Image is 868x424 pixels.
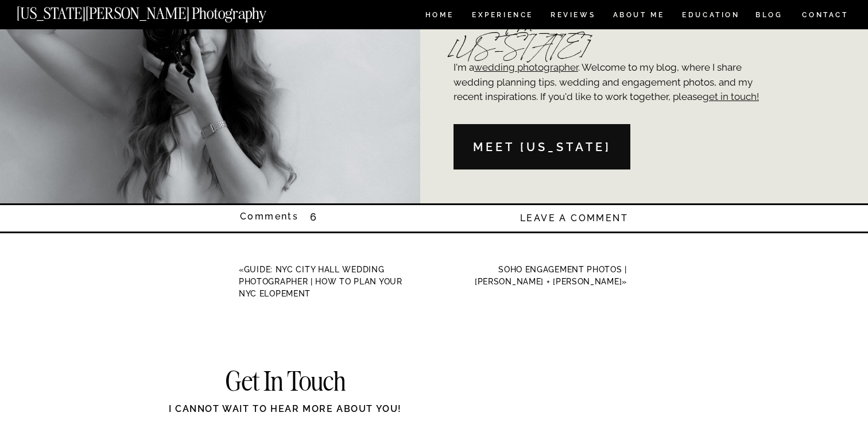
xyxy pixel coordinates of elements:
[307,112,561,121] a: Find out if I’m available for your Engagement Photos
[310,210,358,226] div: 6
[613,11,665,21] a: ABOUT ME
[454,60,767,124] p: I'm a . Welcome to my blog, where I share wedding planning tips, wedding and engagement photos, a...
[17,6,305,16] a: [US_STATE][PERSON_NAME] Photography
[240,212,362,225] a: Comments
[801,9,849,21] a: CONTACT
[170,368,401,396] h2: Get In Touch
[475,265,627,286] a: SOHO Engagement Photos | [PERSON_NAME] + [PERSON_NAME]
[755,11,783,21] a: BLOG
[500,211,628,225] a: LEAVE A COMMENT
[474,61,578,73] a: wedding photographer
[681,11,741,21] a: EDUCATION
[423,11,456,21] a: HOME
[455,264,627,288] h3: »
[703,91,759,102] a: get in touch!
[239,264,411,300] h3: «
[239,265,402,298] a: Guide: NYC City Hall Wedding Photographer | How to Plan Your NYC Elopement
[472,11,532,21] a: Experience
[551,11,594,21] a: REVIEWS
[458,138,626,157] a: Meet [US_STATE]
[448,18,590,40] h2: I'm [US_STATE]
